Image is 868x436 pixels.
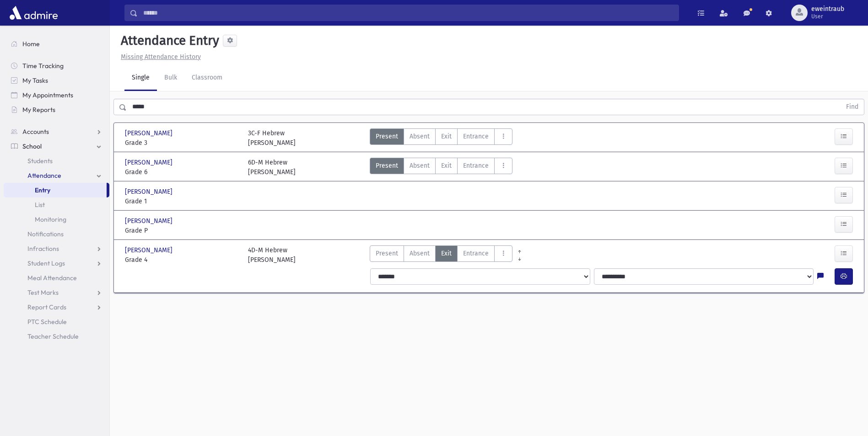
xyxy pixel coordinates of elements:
span: Report Cards [27,303,66,311]
span: Teacher Schedule [27,332,79,340]
div: AttTypes [370,245,512,265]
span: List [35,201,45,209]
span: Notifications [27,230,64,238]
span: Absent [410,132,430,141]
span: My Appointments [22,91,73,99]
span: User [811,13,844,20]
a: Home [4,37,109,51]
span: Attendance [27,171,61,180]
span: Grade 1 [125,197,239,206]
a: Notifications [4,227,109,241]
span: Test Marks [27,288,59,297]
a: School [4,139,109,154]
h5: Attendance Entry [117,33,219,48]
a: Bulk [157,65,184,91]
img: AdmirePro [7,4,60,22]
span: Absent [410,161,430,170]
span: Grade 4 [125,255,239,265]
span: Absent [410,249,430,258]
span: [PERSON_NAME] [125,187,174,197]
span: [PERSON_NAME] [125,245,174,255]
span: Time Tracking [22,62,64,70]
span: Accounts [22,128,49,136]
span: School [22,142,42,150]
a: My Tasks [4,73,109,88]
span: Grade 6 [125,167,239,177]
a: My Reports [4,102,109,117]
a: Missing Attendance History [117,53,201,61]
span: Exit [441,161,452,170]
a: Monitoring [4,212,109,227]
span: My Tasks [22,76,48,85]
a: My Appointments [4,88,109,102]
span: Home [22,40,40,48]
span: Present [376,132,398,141]
div: 4D-M Hebrew [PERSON_NAME] [248,245,296,265]
div: 6D-M Hebrew [PERSON_NAME] [248,158,296,177]
a: Test Marks [4,285,109,300]
a: Classroom [184,65,230,91]
a: Time Tracking [4,58,109,73]
span: Exit [441,249,452,258]
span: Student Logs [27,259,65,267]
span: Entrance [463,249,489,258]
div: AttTypes [370,158,512,177]
div: 3C-F Hebrew [PERSON_NAME] [248,128,296,148]
span: Grade 3 [125,138,239,148]
span: Infractions [27,245,59,253]
a: Infractions [4,241,109,256]
span: eweintraub [811,5,844,13]
a: Student Logs [4,256,109,271]
a: Report Cards [4,300,109,314]
a: Entry [4,183,107,197]
a: Students [4,154,109,168]
a: List [4,197,109,212]
span: Entrance [463,132,489,141]
a: Teacher Schedule [4,329,109,344]
span: Exit [441,132,452,141]
a: PTC Schedule [4,314,109,329]
span: Present [376,161,398,170]
span: PTC Schedule [27,318,67,326]
span: Entrance [463,161,489,170]
span: My Reports [22,106,55,114]
a: Accounts [4,124,109,139]
span: Grade P [125,226,239,235]
span: Entry [35,186,50,194]
span: Students [27,157,53,165]
div: AttTypes [370,128,512,148]
span: Monitoring [35,215,66,223]
input: Search [138,5,679,21]
span: [PERSON_NAME] [125,216,174,226]
a: Attendance [4,168,109,183]
button: Find [841,99,864,115]
a: Meal Attendance [4,271,109,285]
a: Single [124,65,157,91]
span: [PERSON_NAME] [125,128,174,138]
u: Missing Attendance History [121,53,201,61]
span: Present [376,249,398,258]
span: Meal Attendance [27,274,77,282]
span: [PERSON_NAME] [125,158,174,167]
